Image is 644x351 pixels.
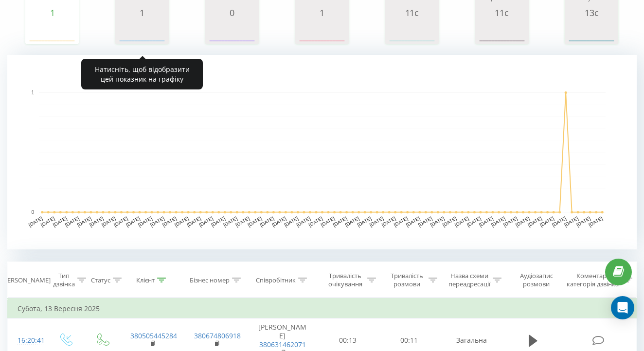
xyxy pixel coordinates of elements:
div: Тривалість розмови [387,272,426,288]
text: [DATE] [369,215,385,228]
text: [DATE] [64,215,80,228]
text: [DATE] [210,215,226,228]
svg: A chart. [388,18,436,47]
text: [DATE] [393,215,409,228]
text: [DATE] [539,215,555,228]
div: Коментар/категорія дзвінка [564,272,621,288]
div: Статус [91,276,110,284]
svg: A chart. [567,18,616,47]
text: [DATE] [588,215,604,228]
text: [DATE] [76,215,92,228]
a: 380674806918 [194,331,241,340]
text: [DATE] [113,215,129,228]
div: Натисніть, щоб відобразити цей показник на графіку [81,59,203,89]
svg: A chart. [298,18,346,47]
text: [DATE] [454,215,470,228]
text: [DATE] [198,215,214,228]
text: [DATE] [429,215,446,228]
div: Співробітник [256,276,296,284]
div: Open Intercom Messenger [611,296,634,319]
text: [DATE] [52,215,68,228]
text: [DATE] [320,215,336,228]
text: [DATE] [149,215,165,228]
text: [DATE] [259,215,275,228]
text: [DATE] [137,215,153,228]
text: [DATE] [271,215,287,228]
text: [DATE] [466,215,482,228]
text: [DATE] [174,215,190,228]
text: [DATE] [563,215,579,228]
text: 1 [31,90,34,95]
div: Тривалість очікування [326,272,365,288]
div: Аудіозапис розмови [513,272,560,288]
text: [DATE] [40,215,56,228]
text: [DATE] [101,215,117,228]
div: Назва схеми переадресації [448,272,490,288]
text: [DATE] [161,215,178,228]
div: 0 [208,8,256,18]
div: 16:20:41 [18,331,37,350]
text: [DATE] [307,215,323,228]
a: 380631462071 [259,340,306,349]
text: [DATE] [295,215,311,228]
svg: A chart. [118,18,166,47]
text: [DATE] [551,215,567,228]
text: [DATE] [332,215,348,228]
text: [DATE] [442,215,458,228]
svg: A chart. [28,18,76,47]
text: [DATE] [283,215,299,228]
text: [DATE] [344,215,360,228]
svg: A chart. [478,18,526,47]
text: [DATE] [357,215,373,228]
text: [DATE] [417,215,433,228]
div: 1 [118,8,166,18]
text: [DATE] [490,215,506,228]
text: [DATE] [502,215,519,228]
text: [DATE] [222,215,238,228]
text: [DATE] [89,215,105,228]
a: 380505445284 [130,331,177,340]
td: Субота, 13 Вересня 2025 [8,299,637,318]
text: [DATE] [575,215,591,228]
text: [DATE] [527,215,543,228]
div: [PERSON_NAME] [1,276,51,284]
text: 0 [31,210,34,215]
text: [DATE] [28,215,44,228]
div: 1 [298,8,346,18]
text: [DATE] [381,215,397,228]
svg: A chart. [7,55,637,249]
div: Клієнт [136,276,155,284]
text: [DATE] [478,215,494,228]
div: 1 [28,8,76,18]
div: 11с [478,8,526,18]
div: Тип дзвінка [53,272,75,288]
text: [DATE] [247,215,263,228]
svg: A chart. [208,18,256,47]
text: [DATE] [125,215,141,228]
div: Бізнес номер [190,276,230,284]
div: 11с [388,8,436,18]
text: [DATE] [186,215,202,228]
text: [DATE] [515,215,531,228]
div: 13с [567,8,616,18]
text: [DATE] [405,215,421,228]
text: [DATE] [234,215,250,228]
